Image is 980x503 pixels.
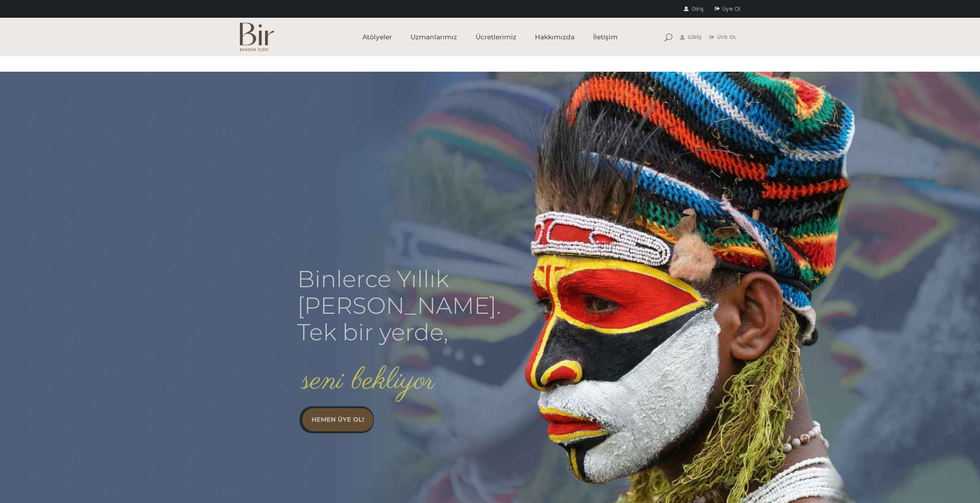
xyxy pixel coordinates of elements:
span: İletişim [593,33,618,42]
a: Giriş [684,5,704,13]
a: Üye Ol [715,5,740,13]
a: Hakkımızda [526,18,584,56]
rs-layer: Binlerce Yıllık [PERSON_NAME]. Tek bir yerde, [297,266,501,345]
a: İletişim [584,18,627,56]
rs-layer: seni bekliyor [302,364,435,398]
a: Ücretlerimiz [466,18,526,56]
a: Atölyeler [353,18,401,56]
a: Uzmanlarımız [401,18,466,56]
span: Uzmanlarımız [410,33,457,42]
span: Atölyeler [362,33,392,42]
a: Giriş [680,33,702,42]
a: HEMEN ÜYE OL! [302,408,374,431]
span: Ücretlerimiz [476,33,516,42]
a: Üye Ol [709,33,737,42]
span: Hakkımızda [535,33,575,42]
